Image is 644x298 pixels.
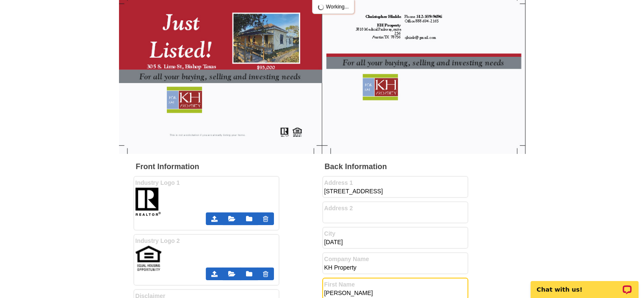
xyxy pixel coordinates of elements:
label: Company Name [324,255,466,264]
label: Address 2 [324,204,466,213]
img: th_EqualHousingLogo.jpg [135,245,162,271]
label: Industry Logo 1 [135,178,277,187]
h2: Front Information [136,162,322,172]
h2: Back Information [325,162,511,172]
label: Address 1 [324,178,466,187]
iframe: LiveChat chat widget [525,271,644,298]
label: Industry Logo 2 [135,237,277,245]
img: th_realtor.jpg [135,187,161,216]
img: loading... [318,4,324,11]
label: First Name [324,280,466,289]
label: City [324,229,466,238]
